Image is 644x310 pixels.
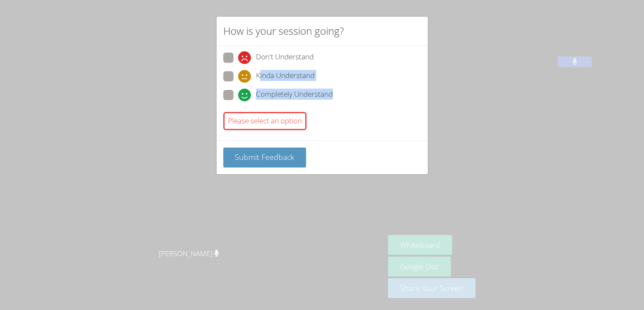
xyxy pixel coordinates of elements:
span: Kinda Understand [256,70,315,83]
span: Completely Understand [256,89,333,101]
button: Submit Feedback [223,148,307,168]
h2: How is your session going? [223,23,344,39]
span: Don't Understand [256,51,314,64]
span: Submit Feedback [235,152,294,162]
div: Please select an option [223,112,307,130]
